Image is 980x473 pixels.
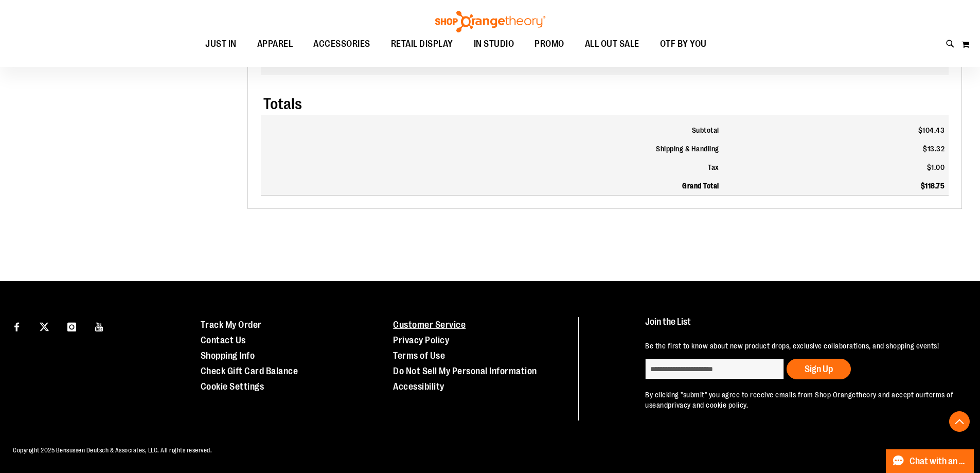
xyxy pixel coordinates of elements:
[474,32,514,56] span: IN STUDIO
[313,32,370,56] span: ACCESSORIES
[35,317,54,335] a: Visit our X page
[393,366,537,376] a: Do Not Sell My Personal Information
[805,364,833,374] span: Sign Up
[201,351,255,361] a: Shopping Info
[393,381,444,392] a: Accessibility
[645,390,956,410] p: By clicking "submit" you agree to receive emails from Shop Orangetheory and accept our and
[393,351,445,361] a: Terms of Use
[263,95,302,113] span: Totals
[434,11,547,32] img: Shop Orangetheory
[201,320,262,330] a: Track My Order
[923,145,945,153] span: $13.32
[257,32,293,56] span: APPAREL
[205,32,237,56] span: JUST IN
[910,457,968,466] span: Chat with an Expert
[13,447,212,454] span: Copyright 2025 Bensussen Deutsch & Associates, LLC. All rights reserved.
[918,126,945,134] span: $104.43
[261,158,723,177] th: Tax
[201,381,264,392] a: Cookie Settings
[391,32,453,56] span: RETAIL DISPLAY
[921,182,945,190] span: $118.75
[91,317,109,335] a: Visit our Youtube page
[787,359,851,379] button: Sign Up
[534,32,564,56] span: PROMO
[886,449,974,473] button: Chat with an Expert
[949,411,970,432] button: Back To Top
[645,341,956,351] p: Be the first to know about new product drops, exclusive collaborations, and shopping events!
[261,139,723,158] th: Shipping & Handling
[585,32,639,56] span: ALL OUT SALE
[201,335,246,345] a: Contact Us
[63,317,81,335] a: Visit our Instagram page
[668,401,748,409] a: privacy and cookie policy.
[927,163,945,171] span: $1.00
[201,366,298,376] a: Check Gift Card Balance
[660,32,707,56] span: OTF BY YOU
[393,320,466,330] a: Customer Service
[8,317,26,335] a: Visit our Facebook page
[682,182,719,190] strong: Grand Total
[261,115,723,139] th: Subtotal
[393,335,449,345] a: Privacy Policy
[645,359,784,379] input: enter email
[40,322,49,331] img: Twitter
[645,317,956,336] h4: Join the List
